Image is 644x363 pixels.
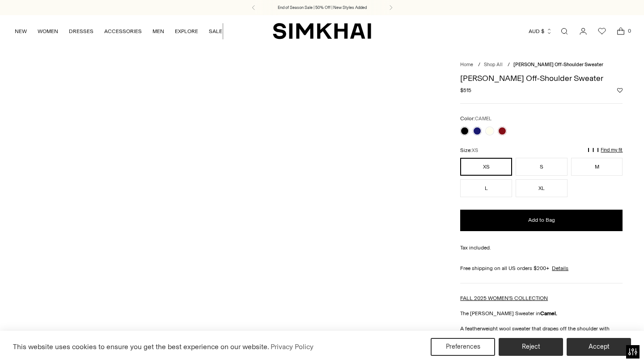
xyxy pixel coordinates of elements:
a: Open cart modal [612,22,630,40]
span: [PERSON_NAME] Off-Shoulder Sweater [513,62,603,68]
nav: breadcrumbs [460,61,623,69]
a: Wishlist [593,22,611,40]
span: $515 [460,86,471,94]
a: Privacy Policy (opens in a new tab) [269,340,315,354]
label: Size: [460,146,478,155]
h1: [PERSON_NAME] Off-Shoulder Sweater [460,74,623,82]
a: DRESSES [69,21,93,41]
button: XL [516,179,568,197]
button: Accept [567,338,631,356]
button: XS [460,158,512,176]
a: EXPLORE [175,21,198,41]
a: Home [460,62,473,68]
strong: Camel. [540,310,557,317]
div: Tax included. [460,244,623,252]
button: Preferences [431,338,495,356]
span: A featherweight wool sweater that drapes off the shoulder with volume in the bust and fitted slee... [460,325,610,340]
a: FALL 2025 WOMEN'S COLLECTION [460,295,548,301]
p: The [PERSON_NAME] Sweater in [460,309,623,317]
span: Add to Bag [528,216,555,224]
button: S [516,158,568,176]
a: Shop All [484,62,503,68]
div: Free shipping on all US orders $200+ [460,264,623,272]
button: Add to Wishlist [617,88,623,93]
button: Add to Bag [460,210,623,231]
span: CAMEL [475,116,491,122]
div: / [478,61,480,69]
span: XS [472,148,478,153]
a: SALE [209,21,222,41]
div: / [508,61,510,69]
label: Color: [460,114,491,123]
button: Reject [499,338,563,356]
span: 0 [625,27,633,35]
a: Open search modal [555,22,573,40]
a: ACCESSORIES [104,21,142,41]
a: Details [552,264,568,272]
a: WOMEN [38,21,58,41]
a: NEW [15,21,27,41]
button: M [571,158,623,176]
a: SIMKHAI [273,22,371,40]
span: This website uses cookies to ensure you get the best experience on our website. [13,342,269,351]
a: Go to the account page [574,22,592,40]
a: MEN [153,21,164,41]
button: AUD $ [529,21,552,41]
button: L [460,179,512,197]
